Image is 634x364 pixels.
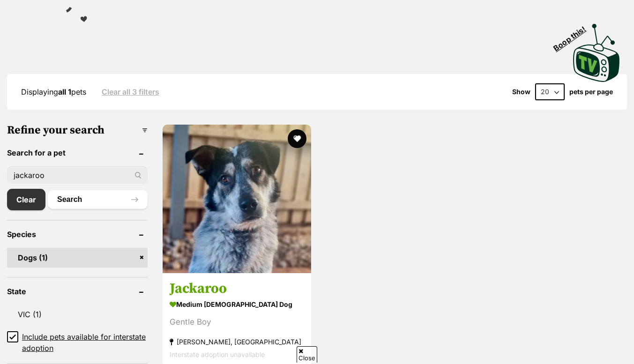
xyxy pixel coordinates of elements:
strong: all 1 [58,87,71,97]
a: Boop this! [573,15,620,84]
strong: medium [DEMOGRAPHIC_DATA] Dog [170,298,304,312]
label: pets per page [569,88,613,96]
strong: [PERSON_NAME], [GEOGRAPHIC_DATA] [170,336,304,349]
header: Species [7,230,148,238]
a: VIC (1) [7,305,148,324]
header: State [7,287,148,296]
img: Jackaroo - Australian Cattle Dog x Maremma Sheepdog [163,125,311,273]
input: Toby [7,166,148,184]
div: Gentle Boy [170,316,304,329]
span: Close [297,346,317,363]
a: Dogs (1) [7,248,148,267]
h3: Refine your search [7,124,148,137]
a: Clear [7,189,45,210]
button: Search [48,190,148,209]
span: Interstate adoption unavailable [170,351,265,359]
a: Clear all 3 filters [102,88,159,96]
span: Displaying pets [21,87,86,97]
span: Include pets available for interstate adoption [22,331,148,354]
button: favourite [288,129,306,148]
h3: Jackaroo [170,280,304,298]
span: Boop this! [552,19,595,52]
span: Show [512,88,530,96]
header: Search for a pet [7,149,148,157]
a: Include pets available for interstate adoption [7,331,148,354]
img: PetRescue TV logo [573,24,620,82]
